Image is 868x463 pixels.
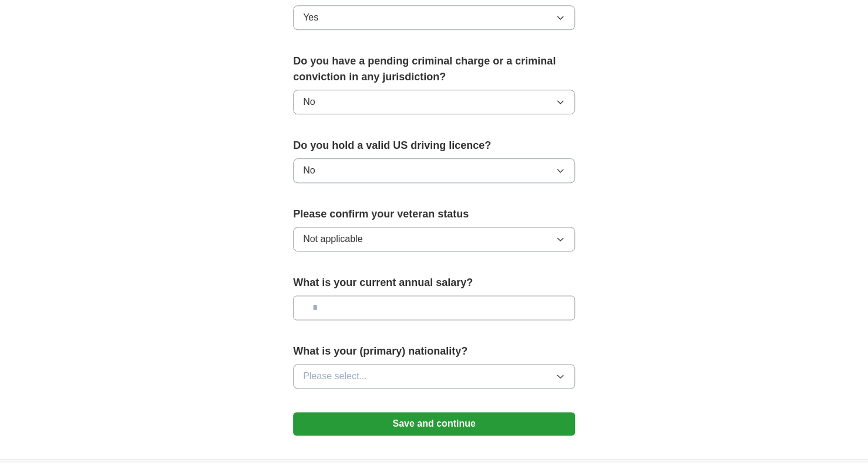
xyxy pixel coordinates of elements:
label: Please confirm your veteran status [293,206,575,222]
span: No [303,164,315,178]
span: Not applicable [303,232,362,246]
label: Do you have a pending criminal charge or a criminal conviction in any jurisdiction? [293,53,575,85]
button: Save and continue [293,412,575,435]
button: Yes [293,5,575,30]
label: Do you hold a valid US driving licence? [293,138,575,154]
button: No [293,158,575,183]
label: What is your current annual salary? [293,275,575,291]
span: Please select... [303,369,367,383]
span: Yes [303,11,318,25]
button: Not applicable [293,227,575,251]
label: What is your (primary) nationality? [293,343,575,359]
button: Please select... [293,364,575,389]
button: No [293,90,575,114]
span: No [303,95,315,109]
